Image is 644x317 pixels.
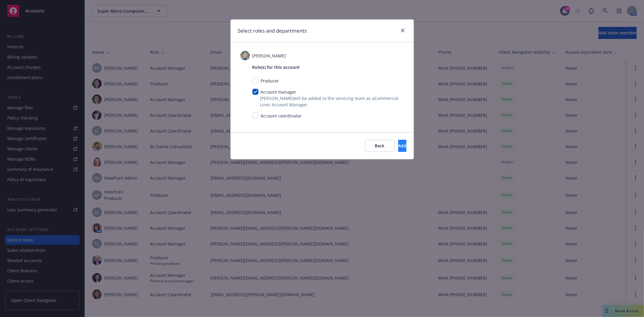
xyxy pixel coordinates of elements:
[261,89,296,95] span: Account manager
[260,95,404,108] span: [PERSON_NAME] will be added to the servicing team as a Commercial Lines Account Manager .
[398,140,406,152] button: Add
[252,64,404,70] span: Role(s) for this account
[261,78,279,84] span: Producer
[399,27,406,34] a: close
[240,51,250,60] img: photo
[365,140,395,152] button: Back
[252,53,286,59] span: [PERSON_NAME]
[238,27,307,35] h1: Select roles and departments
[398,143,406,149] span: Add
[375,143,385,149] span: Back
[261,113,302,119] span: Account coordinator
